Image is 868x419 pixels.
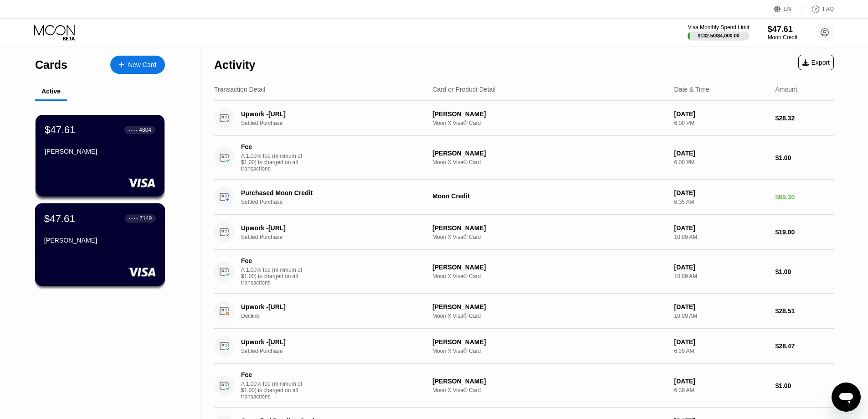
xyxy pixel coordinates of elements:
[674,150,768,157] div: [DATE]
[775,193,834,201] div: $69.30
[688,24,749,41] div: Visa Monthly Spend Limit$132.50/$4,000.00
[241,199,431,205] div: Settled Purchase
[35,58,67,72] div: Cards
[128,129,138,131] div: ● ● ● ●
[214,364,834,408] div: FeeA 1.00% fee (minimum of $1.00) is charged on all transactions[PERSON_NAME]Moon X Visa® Card[DA...
[45,124,75,136] div: $47.61
[674,313,768,319] div: 10:09 AM
[775,114,834,122] div: $28.32
[41,88,61,95] div: Active
[798,55,834,70] div: Export
[241,189,418,197] div: Purchased Moon Credit
[774,5,802,14] div: EN
[775,382,834,389] div: $1.00
[688,24,749,31] div: Visa Monthly Spend Limit
[432,273,667,279] div: Moon X Visa® Card
[768,25,797,34] div: $47.61
[674,189,768,197] div: [DATE]
[823,6,834,12] div: FAQ
[241,257,305,264] div: Fee
[698,33,740,38] div: $132.50 / $4,000.00
[674,86,709,93] div: Date & Time
[432,303,667,310] div: [PERSON_NAME]
[214,250,834,294] div: FeeA 1.00% fee (minimum of $1.00) is charged on all transactions[PERSON_NAME]Moon X Visa® Card[DA...
[241,234,431,240] div: Settled Purchase
[241,381,309,400] div: A 1.00% fee (minimum of $1.00) is charged on all transactions
[432,378,667,385] div: [PERSON_NAME]
[775,86,797,93] div: Amount
[241,153,309,172] div: A 1.00% fee (minimum of $1.00) is charged on all transactions
[775,268,834,275] div: $1.00
[432,150,667,157] div: [PERSON_NAME]
[775,154,834,161] div: $1.00
[674,110,768,118] div: [DATE]
[241,303,418,310] div: Upwork -[URL]
[432,86,496,93] div: Card or Product Detail
[110,56,165,74] div: New Card
[129,217,138,220] div: ● ● ● ●
[139,127,151,133] div: 4804
[432,224,667,232] div: [PERSON_NAME]
[674,387,768,393] div: 6:39 AM
[775,342,834,350] div: $28.47
[241,348,431,354] div: Settled Purchase
[674,348,768,354] div: 6:39 AM
[214,58,255,72] div: Activity
[775,228,834,236] div: $19.00
[674,264,768,271] div: [DATE]
[36,115,164,197] div: $47.61● ● ● ●4804[PERSON_NAME]
[674,199,768,205] div: 6:35 AM
[45,148,155,155] div: [PERSON_NAME]
[139,215,152,222] div: 7149
[674,303,768,310] div: [DATE]
[214,329,834,364] div: Upwork -[URL]Settled Purchase[PERSON_NAME]Moon X Visa® Card[DATE]6:39 AM$28.47
[432,264,667,271] div: [PERSON_NAME]
[128,61,156,69] div: New Card
[784,6,791,12] div: EN
[674,234,768,240] div: 10:09 AM
[832,383,861,412] iframe: Button to launch messaging window
[432,192,667,200] div: Moon Credit
[241,143,305,150] div: Fee
[241,120,431,126] div: Settled Purchase
[674,159,768,166] div: 6:00 PM
[432,313,667,319] div: Moon X Visa® Card
[432,120,667,126] div: Moon X Visa® Card
[214,86,265,93] div: Transaction Detail
[674,378,768,385] div: [DATE]
[241,313,431,319] div: Decline
[241,267,309,286] div: A 1.00% fee (minimum of $1.00) is charged on all transactions
[674,338,768,346] div: [DATE]
[432,234,667,240] div: Moon X Visa® Card
[241,338,418,346] div: Upwork -[URL]
[802,5,834,14] div: FAQ
[214,136,834,180] div: FeeA 1.00% fee (minimum of $1.00) is charged on all transactions[PERSON_NAME]Moon X Visa® Card[DA...
[44,212,75,224] div: $47.61
[674,273,768,279] div: 10:09 AM
[241,110,418,118] div: Upwork -[URL]
[768,25,797,41] div: $47.61Moon Credit
[241,224,418,232] div: Upwork -[URL]
[241,371,305,378] div: Fee
[214,215,834,250] div: Upwork -[URL]Settled Purchase[PERSON_NAME]Moon X Visa® Card[DATE]10:09 AM$19.00
[44,237,156,244] div: [PERSON_NAME]
[674,120,768,126] div: 6:00 PM
[432,159,667,166] div: Moon X Visa® Card
[432,110,667,118] div: [PERSON_NAME]
[432,338,667,346] div: [PERSON_NAME]
[768,34,797,41] div: Moon Credit
[432,387,667,393] div: Moon X Visa® Card
[674,224,768,232] div: [DATE]
[36,204,164,285] div: $47.61● ● ● ●7149[PERSON_NAME]
[802,59,830,66] div: Export
[775,307,834,315] div: $28.51
[214,101,834,136] div: Upwork -[URL]Settled Purchase[PERSON_NAME]Moon X Visa® Card[DATE]6:00 PM$28.32
[214,294,834,329] div: Upwork -[URL]Decline[PERSON_NAME]Moon X Visa® Card[DATE]10:09 AM$28.51
[214,180,834,215] div: Purchased Moon CreditSettled PurchaseMoon Credit[DATE]6:35 AM$69.30
[432,348,667,354] div: Moon X Visa® Card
